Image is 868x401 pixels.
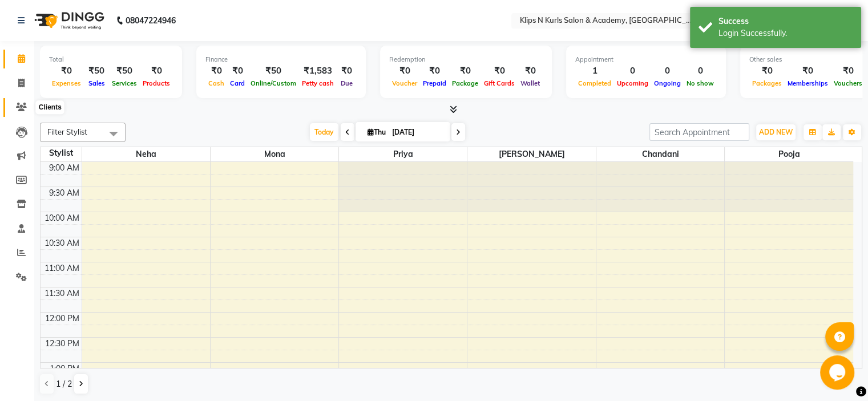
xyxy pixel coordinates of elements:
[759,128,793,136] span: ADD NEW
[651,79,684,87] span: Ongoing
[718,15,853,27] div: Success
[614,64,651,78] div: 0
[205,79,227,87] span: Cash
[36,101,64,115] div: Clients
[49,64,84,78] div: ₹0
[49,55,173,64] div: Total
[420,64,449,78] div: ₹0
[338,79,356,87] span: Due
[389,124,446,141] input: 2025-09-04
[420,79,449,87] span: Prepaid
[684,79,717,87] span: No show
[481,79,518,87] span: Gift Cards
[449,64,481,78] div: ₹0
[211,147,338,161] span: Mona
[299,64,337,78] div: ₹1,583
[47,127,87,136] span: Filter Stylist
[42,212,82,224] div: 10:00 AM
[248,64,299,78] div: ₹50
[43,338,82,350] div: 12:30 PM
[575,55,717,64] div: Appointment
[467,147,595,161] span: [PERSON_NAME]
[831,64,865,78] div: ₹0
[42,237,82,249] div: 10:30 AM
[749,79,785,87] span: Packages
[389,64,420,78] div: ₹0
[109,79,140,87] span: Services
[47,162,82,174] div: 9:00 AM
[365,128,389,136] span: Thu
[337,64,357,78] div: ₹0
[42,287,82,299] div: 11:30 AM
[84,64,109,78] div: ₹50
[389,55,543,64] div: Redemption
[725,147,853,161] span: Pooja
[227,79,248,87] span: Card
[518,79,543,87] span: Wallet
[248,79,299,87] span: Online/Custom
[756,124,796,140] button: ADD NEW
[310,123,338,141] span: Today
[126,5,176,37] b: 08047224946
[41,147,82,159] div: Stylist
[29,5,107,37] img: logo
[49,79,84,87] span: Expenses
[614,79,651,87] span: Upcoming
[140,64,173,78] div: ₹0
[649,123,749,141] input: Search Appointment
[42,262,82,274] div: 11:00 AM
[718,27,853,39] div: Login Successfully.
[43,313,82,325] div: 12:00 PM
[831,79,865,87] span: Vouchers
[684,64,717,78] div: 0
[575,79,614,87] span: Completed
[140,79,173,87] span: Products
[389,79,420,87] span: Voucher
[205,64,227,78] div: ₹0
[339,147,467,161] span: Priya
[651,64,684,78] div: 0
[749,64,785,78] div: ₹0
[47,363,82,375] div: 1:00 PM
[481,64,518,78] div: ₹0
[47,187,82,199] div: 9:30 AM
[56,378,72,390] span: 1 / 2
[596,147,724,161] span: Chandani
[785,79,831,87] span: Memberships
[86,79,108,87] span: Sales
[109,64,140,78] div: ₹50
[227,64,248,78] div: ₹0
[449,79,481,87] span: Package
[785,64,831,78] div: ₹0
[575,64,614,78] div: 1
[820,355,857,390] iframe: chat widget
[518,64,543,78] div: ₹0
[82,147,210,161] span: Neha
[205,55,357,64] div: Finance
[299,79,337,87] span: Petty cash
